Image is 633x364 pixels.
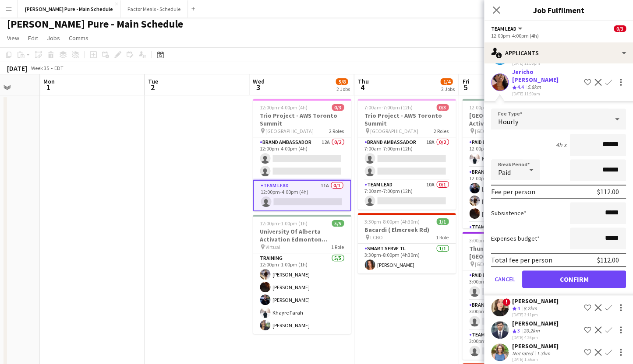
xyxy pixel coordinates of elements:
button: Confirm [522,270,626,288]
span: Virtual [265,244,280,250]
div: [DATE] 4:26pm [512,335,559,340]
span: Comms [69,34,88,42]
app-card-role: Paid Backup1/112:00pm-3:00pm (3h)Khayre Farah [462,137,560,167]
span: 3 [517,327,520,334]
a: View [4,32,23,44]
div: Jericho [PERSON_NAME] [512,68,580,84]
div: Total fee per person [491,255,552,264]
app-job-card: 7:00am-7:00pm (12h)0/3Trio Project - AWS Toronto Summit [GEOGRAPHIC_DATA]2 RolesBrand Ambassador1... [357,99,456,210]
span: Wed [253,77,264,85]
h3: Job Fulfilment [484,4,633,16]
h3: University Of Alberta Activation Edmonton Training [253,227,351,243]
app-card-role: Training5/512:00pm-1:00pm (1h)[PERSON_NAME][PERSON_NAME][PERSON_NAME]Khayre Farah[PERSON_NAME] [253,253,351,334]
span: Team Lead [491,25,516,32]
span: Tue [148,77,158,85]
app-card-role: Brand Ambassador18A0/27:00am-7:00pm (12h) [357,137,456,180]
app-job-card: 3:30pm-8:00pm (4h30m)1/1Bacardi ( Elmcreek Rd) LCBO1 RoleSmart Serve TL1/13:30pm-8:00pm (4h30m)[P... [357,213,456,273]
div: [DATE] 11:06pm [512,60,559,66]
div: $112.00 [597,255,619,264]
a: Comms [65,32,92,44]
span: Thu [357,77,368,85]
div: [DATE] 3:11pm [512,312,559,318]
a: Jobs [43,32,64,44]
app-card-role: Smart Serve TL1/13:30pm-8:00pm (4h30m)[PERSON_NAME] [357,244,456,273]
app-job-card: 12:00pm-5:30pm (5h30m)5/5[GEOGRAPHIC_DATA] Activation [GEOGRAPHIC_DATA] [GEOGRAPHIC_DATA], [GEOGR... [462,99,560,228]
div: 2 Jobs [441,86,454,92]
button: Cancel [491,270,519,288]
app-card-role: Brand Ambassador3/312:00pm-5:30pm (5h30m)[PERSON_NAME][PERSON_NAME][PERSON_NAME] [462,167,560,222]
span: 1 [42,82,55,92]
div: [DATE] [7,64,27,73]
div: 8.2km [522,305,539,312]
div: Fee per person [491,187,535,196]
div: [DATE] 1:55am [512,357,559,362]
div: 20.2km [522,327,541,335]
span: 5/8 [336,78,348,85]
span: ! [502,298,510,306]
span: Hourly [498,117,518,126]
button: Factor Meals - Schedule [120,0,188,17]
a: Edit [25,32,42,44]
div: 3:00pm-7:00pm (4h)0/3ThunderFest Victoria, [GEOGRAPHIC_DATA] [GEOGRAPHIC_DATA]3 RolesPaid Backup1... [462,232,560,360]
span: 7:00am-7:00pm (12h) [364,104,413,111]
div: 12:00pm-1:00pm (1h)5/5University Of Alberta Activation Edmonton Training Virtual1 RoleTraining5/5... [253,215,351,334]
label: Expenses budget [491,234,540,242]
span: [GEOGRAPHIC_DATA] [475,261,523,267]
span: 12:00pm-5:30pm (5h30m) [469,104,527,111]
label: Subsistence [491,209,527,217]
h3: ThunderFest Victoria, [GEOGRAPHIC_DATA] [462,245,560,260]
span: 2 Roles [434,128,449,134]
app-card-role: Brand Ambassador0/13:00pm-7:00pm (4h) [462,300,560,330]
div: 2 Jobs [336,86,350,92]
span: 1/4 [440,78,453,85]
span: 4 [356,82,368,92]
app-job-card: 12:00pm-4:00pm (4h)0/3Trio Project - AWS Toronto Summit [GEOGRAPHIC_DATA]2 RolesBrand Ambassador1... [253,99,351,211]
span: 4 [517,305,520,311]
span: Paid [498,168,511,177]
span: 12:00pm-1:00pm (1h) [260,220,308,227]
span: 5 [461,82,469,92]
span: Mon [43,77,55,85]
span: Fri [462,77,469,85]
span: 12:00pm-4:00pm (4h) [260,104,308,111]
span: 1/1 [436,218,449,225]
span: LCBO [370,234,383,241]
h3: [GEOGRAPHIC_DATA] Activation [GEOGRAPHIC_DATA] [462,112,560,127]
div: Not rated [512,350,535,357]
span: 0/3 [614,25,626,32]
span: 3 [251,82,264,92]
span: Edit [28,34,38,42]
app-card-role: Team Lead11A0/112:00pm-4:00pm (4h) [253,180,351,211]
span: [GEOGRAPHIC_DATA] [265,128,314,134]
div: [PERSON_NAME] [512,297,559,305]
h3: Trio Project - AWS Toronto Summit [357,112,456,127]
span: Jobs [47,34,60,42]
div: [PERSON_NAME] [512,342,559,350]
button: [PERSON_NAME] Pure - Main Schedule [18,0,120,17]
span: 3:00pm-7:00pm (4h) [469,237,514,244]
div: [DATE] 11:30am [512,91,580,97]
app-card-role: Team Lead1/1 [462,222,560,252]
span: 3:30pm-8:00pm (4h30m) [364,218,420,225]
app-card-role: Team Lead0/13:00pm-7:00pm (4h) [462,330,560,360]
span: 1 Role [331,244,344,250]
button: Team Lead [491,25,523,32]
div: 1.3km [535,350,552,357]
div: [PERSON_NAME] [512,319,559,327]
span: 2 [147,82,158,92]
div: 5.8km [526,84,543,91]
span: 4.4 [517,84,524,90]
span: View [7,34,19,42]
span: Week 35 [29,65,51,71]
app-card-role: Brand Ambassador12A0/212:00pm-4:00pm (4h) [253,137,351,180]
h3: Trio Project - AWS Toronto Summit [253,112,351,127]
h3: Bacardi ( Elmcreek Rd) [357,226,456,234]
app-card-role: Paid Backup1A0/13:00pm-6:00pm (3h) [462,270,560,300]
app-card-role: Team Lead10A0/17:00am-7:00pm (12h) [357,180,456,210]
div: 4h x [556,141,566,149]
span: 2 Roles [329,128,344,134]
